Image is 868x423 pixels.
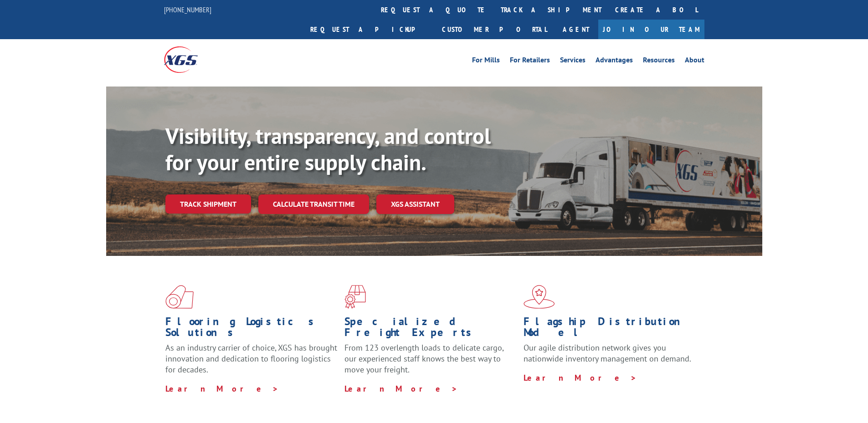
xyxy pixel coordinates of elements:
a: Advantages [596,56,633,66]
a: Track shipment [165,194,251,214]
a: Join Our Team [598,20,704,39]
a: Learn More > [344,383,458,394]
a: [PHONE_NUMBER] [164,5,211,14]
a: Customer Portal [435,20,554,39]
a: Services [560,56,586,66]
span: Our agile distribution network gives you nationwide inventory management on demand. [524,342,691,364]
p: From 123 overlength loads to delicate cargo, our experienced staff knows the best way to move you... [344,342,517,383]
a: For Mills [472,56,500,66]
a: About [685,56,704,66]
a: Agent [554,20,598,39]
img: xgs-icon-flagship-distribution-model-red [524,285,555,309]
h1: Flooring Logistics Solutions [165,316,338,342]
a: Resources [643,56,675,66]
img: xgs-icon-focused-on-flooring-red [344,285,366,309]
a: For Retailers [510,56,550,66]
img: xgs-icon-total-supply-chain-intelligence-red [165,285,194,309]
a: Calculate transit time [258,194,369,214]
a: Request a pickup [303,20,435,39]
a: Learn More > [524,372,637,383]
h1: Flagship Distribution Model [524,316,696,342]
b: Visibility, transparency, and control for your entire supply chain. [165,122,491,176]
h1: Specialized Freight Experts [344,316,517,342]
a: Learn More > [165,383,279,394]
span: As an industry carrier of choice, XGS has brought innovation and dedication to flooring logistics... [165,342,337,375]
a: XGS ASSISTANT [376,194,454,214]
